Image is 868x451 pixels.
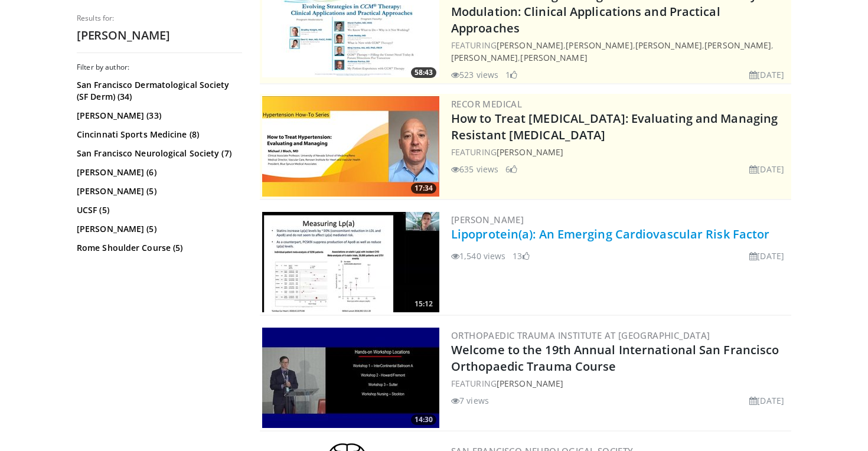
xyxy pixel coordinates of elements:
[451,146,789,158] div: FEATURING
[77,223,239,235] a: [PERSON_NAME] (5)
[77,110,239,122] a: [PERSON_NAME] (33)
[451,52,518,63] a: [PERSON_NAME]
[451,214,524,225] a: [PERSON_NAME]
[77,14,242,23] p: Results for:
[451,394,489,407] li: 7 views
[451,342,779,374] a: Welcome to the 19th Annual International San Francisco Orthopaedic Trauma Course
[77,28,242,43] h2: [PERSON_NAME]
[77,166,239,178] a: [PERSON_NAME] (6)
[749,163,784,175] li: [DATE]
[451,226,769,242] a: Lipoprotein(a): An Emerging Cardiovascular Risk Factor
[505,68,517,81] li: 1
[77,63,242,72] h3: Filter by author:
[451,250,505,262] li: 1,540 views
[749,250,784,262] li: [DATE]
[749,68,784,81] li: [DATE]
[262,212,439,312] a: 15:12
[77,79,239,103] a: San Francisco Dermatological Society (SF Derm) (34)
[411,183,436,194] span: 17:34
[451,163,498,175] li: 635 views
[262,96,439,197] img: 10cbd22e-c1e6-49ff-b90e-4507a8859fc1.jpg.300x170_q85_crop-smart_upscale.jpg
[262,328,439,428] a: 14:30
[411,299,436,309] span: 15:12
[262,328,439,428] img: 9d700eaa-3536-4dff-ba74-519341f4642d.300x170_q85_crop-smart_upscale.jpg
[451,68,498,81] li: 523 views
[451,98,522,110] a: Recor Medical
[77,242,239,254] a: Rome Shoulder Course (5)
[513,250,529,262] li: 13
[262,96,439,197] a: 17:34
[497,146,563,158] a: [PERSON_NAME]
[451,39,789,64] div: FEATURING , , , , ,
[566,40,632,51] a: [PERSON_NAME]
[411,67,436,78] span: 58:43
[77,129,239,140] a: Cincinnati Sports Medicine (8)
[451,377,789,390] div: FEATURING
[505,163,517,175] li: 6
[635,40,702,51] a: [PERSON_NAME]
[497,378,563,389] a: [PERSON_NAME]
[704,40,771,51] a: [PERSON_NAME]
[451,110,778,143] a: How to Treat [MEDICAL_DATA]: Evaluating and Managing Resistant [MEDICAL_DATA]
[497,40,563,51] a: [PERSON_NAME]
[77,148,239,159] a: San Francisco Neurological Society (7)
[411,414,436,425] span: 14:30
[520,52,587,63] a: [PERSON_NAME]
[77,204,239,216] a: UCSF (5)
[77,185,239,197] a: [PERSON_NAME] (5)
[262,212,439,312] img: ce331318-c8ad-42ac-9f23-7373be49a1b2.300x170_q85_crop-smart_upscale.jpg
[749,394,784,407] li: [DATE]
[451,329,710,341] a: Orthopaedic Trauma Institute at [GEOGRAPHIC_DATA]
